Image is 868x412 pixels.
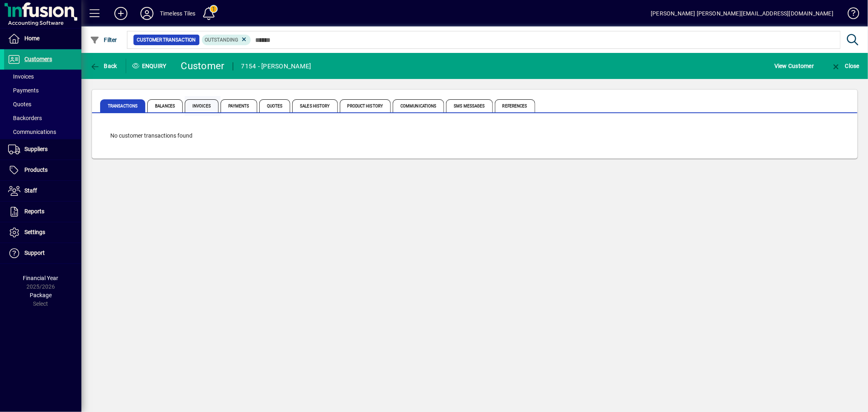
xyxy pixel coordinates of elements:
[23,275,59,281] span: Financial Year
[30,292,52,298] span: Package
[8,73,34,80] span: Invoices
[4,139,81,160] a: Suppliers
[446,99,492,112] span: SMS Messages
[81,59,126,73] app-page-header-button: Back
[4,243,81,263] a: Support
[205,37,238,43] span: Outstanding
[102,123,847,148] div: No customer transactions found
[24,146,48,152] span: Suppliers
[100,99,145,112] span: Transactions
[24,35,39,42] span: Home
[842,2,858,28] a: Knowledge Base
[4,202,81,222] a: Reports
[8,129,56,135] span: Communications
[4,111,81,125] a: Backorders
[134,6,160,21] button: Profile
[340,99,391,112] span: Product History
[88,59,119,73] button: Back
[829,59,861,73] button: Close
[160,7,195,20] div: Timeless Tiles
[147,99,183,112] span: Balances
[831,63,859,69] span: Close
[181,59,225,72] div: Customer
[4,70,81,83] a: Invoices
[137,36,196,44] span: Customer Transaction
[4,181,81,201] a: Staff
[774,59,814,72] span: View Customer
[126,59,175,72] div: Enquiry
[90,63,117,69] span: Back
[8,115,42,121] span: Backorders
[185,99,219,112] span: Invoices
[495,99,535,112] span: References
[4,160,81,180] a: Products
[259,99,291,112] span: Quotes
[24,250,45,256] span: Support
[24,208,44,215] span: Reports
[651,7,833,20] div: [PERSON_NAME] [PERSON_NAME][EMAIL_ADDRESS][DOMAIN_NAME]
[241,60,311,73] div: 7154 - [PERSON_NAME]
[8,87,39,94] span: Payments
[108,6,134,21] button: Add
[4,125,81,139] a: Communications
[4,28,81,49] a: Home
[221,99,257,112] span: Payments
[90,37,117,43] span: Filter
[822,59,868,73] app-page-header-button: Close enquiry
[24,187,37,194] span: Staff
[202,35,251,45] mat-chip: Outstanding Status: Outstanding
[772,59,816,73] button: View Customer
[4,222,81,243] a: Settings
[88,33,119,47] button: Filter
[292,99,337,112] span: Sales History
[24,229,45,235] span: Settings
[4,97,81,111] a: Quotes
[24,167,48,173] span: Products
[4,83,81,97] a: Payments
[24,56,52,62] span: Customers
[8,101,31,107] span: Quotes
[393,99,444,112] span: Communications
